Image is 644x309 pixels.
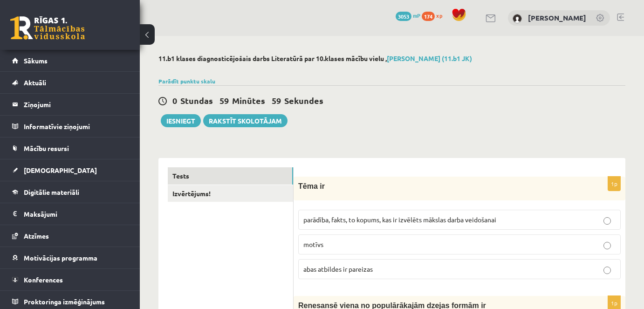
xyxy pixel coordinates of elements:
[303,265,373,273] span: abas atbildes ir pareizas
[12,225,128,247] a: Atzīmes
[12,116,128,137] a: Informatīvie ziņojumi
[24,116,128,137] legend: Informatīvie ziņojumi
[161,114,201,127] button: Iesniegt
[24,188,79,196] span: Digitālie materiāli
[422,12,447,19] a: 174 xp
[603,217,611,225] input: parādība, fakts, to kopums, kas ir izvēlēts mākslas darba veidošanai
[436,12,442,19] span: xp
[24,166,97,174] span: [DEMOGRAPHIC_DATA]
[12,203,128,225] a: Maksājumi
[12,72,128,93] a: Aktuāli
[12,50,128,71] a: Sākums
[172,95,177,106] span: 0
[158,77,215,85] a: Parādīt punktu skalu
[168,185,293,202] a: Izvērtējums!
[12,181,128,203] a: Digitālie materiāli
[24,297,105,306] span: Proktoringa izmēģinājums
[12,269,128,290] a: Konferences
[12,137,128,159] a: Mācību resursi
[303,215,496,224] span: parādība, fakts, to kopums, kas ir izvēlēts mākslas darba veidošanai
[12,159,128,181] a: [DEMOGRAPHIC_DATA]
[303,240,323,248] span: motīvs
[203,114,288,127] a: Rakstīt skolotājam
[272,95,281,106] span: 59
[168,167,293,185] a: Tests
[24,56,48,65] span: Sākums
[232,95,265,106] span: Minūtes
[10,16,85,40] a: Rīgas 1. Tālmācības vidusskola
[24,78,46,87] span: Aktuāli
[180,95,213,106] span: Stundas
[24,144,69,152] span: Mācību resursi
[387,54,472,62] a: [PERSON_NAME] (11.b1 JK)
[603,267,611,274] input: abas atbildes ir pareizas
[413,12,420,19] span: mP
[608,176,621,191] p: 1p
[219,95,229,106] span: 59
[24,254,97,262] span: Motivācijas programma
[298,182,325,190] span: Tēma ir
[24,275,63,284] span: Konferences
[528,13,586,22] a: [PERSON_NAME]
[603,242,611,249] input: motīvs
[396,12,411,21] span: 3053
[422,12,435,21] span: 174
[12,94,128,115] a: Ziņojumi
[396,12,420,19] a: 3053 mP
[284,95,323,106] span: Sekundes
[513,14,522,23] img: Elise Burdikova
[158,55,625,62] h2: 11.b1 klases diagnosticējošais darbs Literatūrā par 10.klases mācību vielu ,
[24,232,49,240] span: Atzīmes
[24,203,128,225] legend: Maksājumi
[12,247,128,268] a: Motivācijas programma
[24,94,128,115] legend: Ziņojumi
